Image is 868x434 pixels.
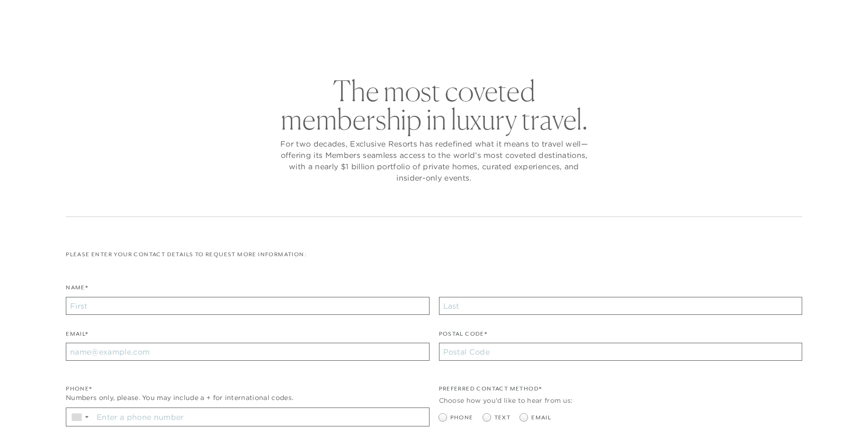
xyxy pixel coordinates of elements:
[494,413,511,422] span: Text
[439,343,802,361] input: Postal Code
[66,393,429,403] div: Numbers only, please. You may include a + for international codes.
[412,30,471,58] a: Membership
[325,30,398,58] a: The Collection
[531,413,551,422] span: Email
[439,297,802,315] input: Last
[439,384,542,398] legend: Preferred Contact Method*
[450,413,474,422] span: Phone
[485,30,543,58] a: Community
[66,343,429,361] input: name@example.com
[84,414,90,420] span: ▼
[439,396,802,406] div: Choose how you'd like to hear from us:
[439,330,488,343] label: Postal Code*
[760,10,807,19] a: Member Login
[36,10,78,19] a: Get Started
[66,408,93,426] div: Country Code Selector
[66,330,88,343] label: Email*
[66,297,429,315] input: First
[66,384,429,393] div: Phone*
[66,250,802,259] p: Please enter your contact details to request more information:
[93,408,429,426] input: Enter a phone number
[278,138,591,183] p: For two decades, Exclusive Resorts has redefined what it means to travel well—offering its Member...
[278,77,591,133] h2: The most coveted membership in luxury travel.
[66,283,88,297] label: Name*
